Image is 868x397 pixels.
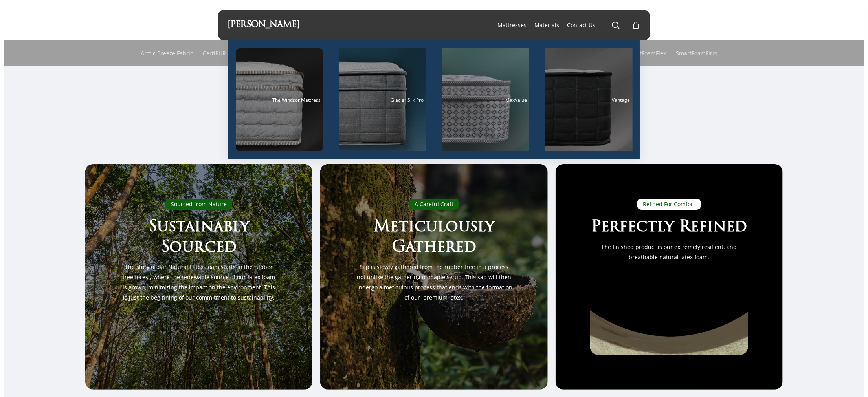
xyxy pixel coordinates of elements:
[494,10,640,40] nav: Main Menu
[590,242,748,262] p: The finished product is our extremely resilient, and breathable natural latex foam.
[534,21,559,29] span: Materials
[612,97,630,103] span: Vantage
[409,199,459,210] div: A Careful Craft
[120,262,278,303] p: The story of our Natural Latex Foam starts in the rubber tree forest, where the renewable source ...
[236,48,323,151] a: The Windsor Mattress
[203,40,259,66] a: CertiPUR-US Certified
[355,218,513,258] h3: Meticulously Gathered
[355,262,513,303] p: Sap is slowly gathered from the rubber tree in a process not unlike the gathering of maple syrup....
[391,97,424,103] span: Glacier Silk Pro
[165,199,232,210] div: Sourced from Nature
[545,48,633,151] a: Vantage
[567,21,595,29] span: Contact Us
[590,218,748,238] h3: Perfectly Refined
[141,40,193,66] a: Arctic Breeze Fabric
[505,97,527,103] span: MaxValue
[120,218,278,258] h3: Sustainably Sourced
[228,21,300,29] a: [PERSON_NAME]
[272,97,321,103] span: The Windsor Mattress
[637,199,701,210] div: Refined For Comfort
[567,21,595,29] a: Contact Us
[676,40,718,66] a: SmartFoamFirm
[442,48,530,151] a: MaxValue
[497,21,527,29] a: Mattresses
[534,21,559,29] a: Materials
[631,21,640,29] a: Cart
[626,40,666,66] a: SmartFoamFlex
[339,48,426,151] a: Glacier Silk Pro
[497,21,527,29] span: Mattresses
